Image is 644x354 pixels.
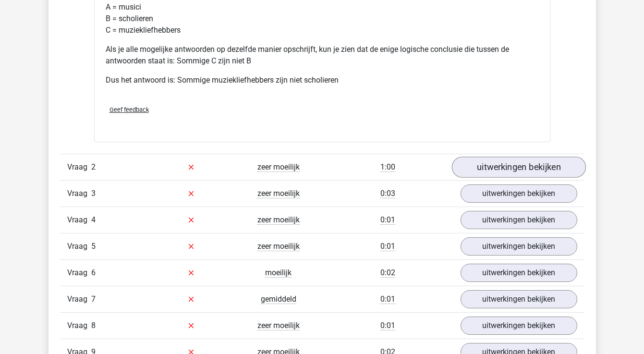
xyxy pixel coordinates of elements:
span: 2 [91,162,96,171]
span: moeilijk [265,268,292,278]
span: Vraag [67,214,91,226]
span: 0:03 [380,189,395,198]
a: uitwerkingen bekijken [461,290,577,308]
span: zeer moeilijk [257,189,300,198]
span: 8 [91,321,96,330]
span: gemiddeld [261,294,296,304]
span: 3 [91,189,96,198]
a: uitwerkingen bekijken [461,237,577,256]
p: Als je alle mogelijke antwoorden op dezelfde manier opschrijft, kun je zien dat de enige logische... [106,44,539,67]
a: uitwerkingen bekijken [461,264,577,282]
span: 0:01 [380,294,395,304]
span: zeer moeilijk [257,321,300,330]
span: zeer moeilijk [257,242,300,251]
span: zeer moeilijk [257,215,300,225]
span: 0:01 [380,242,395,251]
span: 0:01 [380,321,395,330]
span: 1:00 [380,162,395,172]
span: Vraag [67,188,91,199]
a: uitwerkingen bekijken [461,211,577,229]
span: 4 [91,215,96,224]
span: Vraag [67,320,91,331]
span: Vraag [67,267,91,279]
span: 0:02 [380,268,395,278]
p: Dus het antwoord is: Sommige muziekliefhebbers zijn niet scholieren [106,74,539,86]
a: uitwerkingen bekijken [451,157,585,178]
a: uitwerkingen bekijken [461,184,577,203]
a: uitwerkingen bekijken [461,317,577,335]
span: zeer moeilijk [257,162,300,172]
span: Vraag [67,241,91,252]
span: Vraag [67,293,91,305]
span: 0:01 [380,215,395,225]
span: 5 [91,242,96,251]
span: 6 [91,268,96,277]
span: Vraag [67,161,91,173]
span: Geef feedback [109,106,149,113]
span: 7 [91,294,96,304]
